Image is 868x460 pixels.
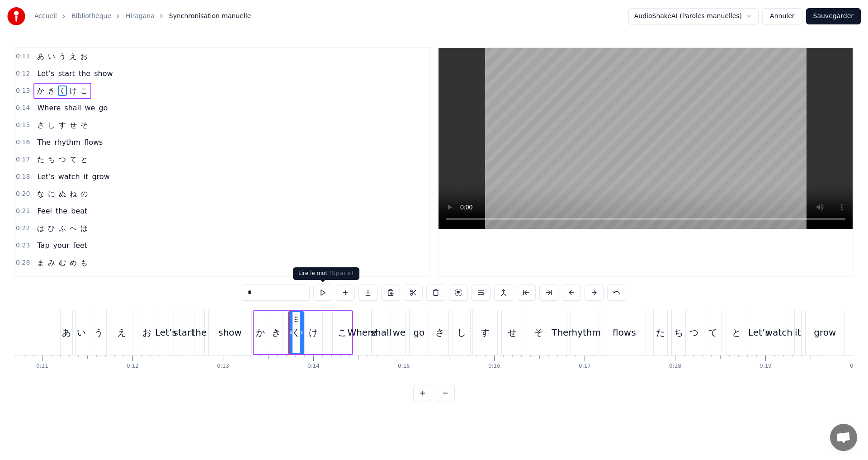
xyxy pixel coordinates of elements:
div: ち [674,326,683,339]
div: た [656,326,665,339]
span: さ [36,120,45,130]
span: start [57,68,76,79]
span: show [93,68,113,79]
span: beat [70,206,88,216]
span: The [36,137,52,147]
span: feet [72,240,89,251]
span: い [47,51,56,62]
span: 0:21 [16,207,30,216]
span: Synchronisation manuelle [169,12,251,21]
span: 0:13 [16,86,30,95]
div: と [732,326,741,339]
span: Feel [36,206,52,216]
span: Let’s [36,68,55,79]
img: youka [7,7,25,25]
div: つ [689,326,698,339]
span: 0:30 [16,275,30,285]
div: い [77,326,86,339]
span: 0:17 [16,155,30,164]
div: 0:19 [759,363,772,370]
span: grow [91,171,110,182]
span: flows [83,137,104,147]
span: rhythm [53,137,81,147]
span: go [98,103,108,113]
div: 0:17 [579,363,591,370]
span: ( Space ) [329,270,354,276]
div: it [795,326,801,339]
span: 0:28 [16,258,30,267]
span: ひ [47,223,56,233]
div: す [481,326,490,339]
span: the [78,68,91,79]
span: く [58,85,67,96]
div: そ [534,326,543,339]
div: 0:13 [217,363,229,370]
button: Sauvegarder [806,8,861,24]
span: も [80,257,89,268]
span: it [51,275,58,285]
span: と [80,154,89,165]
div: Where [347,326,377,339]
span: your [52,240,71,251]
div: rhythm [568,326,601,339]
span: ほ [80,223,89,233]
span: な [36,189,45,199]
div: Let’s [155,326,177,339]
span: み [47,257,56,268]
span: へ [69,223,78,233]
span: つ [58,154,67,165]
span: そ [80,120,89,130]
span: う [58,51,67,62]
span: Let [36,275,49,285]
div: あ [62,326,71,339]
div: start [174,326,195,339]
span: き [47,85,56,96]
div: go [413,326,425,339]
span: た [36,154,45,165]
span: 0:16 [16,138,30,147]
span: の [80,189,89,199]
div: き [272,326,281,339]
div: 0:16 [488,363,500,370]
a: Accueil [34,12,57,21]
span: 0:11 [16,52,30,61]
span: せ [69,120,78,130]
div: Lire le mot [293,267,359,280]
span: ね [69,189,78,199]
div: 0:18 [669,363,681,370]
span: て [69,154,78,165]
span: Tap [36,240,50,251]
div: we [392,326,406,339]
span: Where [36,103,61,113]
div: Let’s [748,326,770,339]
span: け [69,85,78,96]
span: す [58,120,67,130]
span: お [80,51,89,62]
span: 0:15 [16,121,30,130]
div: 0:12 [127,363,139,370]
div: し [457,326,466,339]
span: か [36,85,45,96]
div: 0:14 [307,363,320,370]
span: watch [57,171,81,182]
span: む [58,257,67,268]
div: shall [371,326,392,339]
span: ふ [58,223,67,233]
div: The [552,326,568,339]
span: we [84,103,96,113]
div: こ [338,326,347,339]
span: it [83,171,90,182]
nav: breadcrumb [34,12,251,21]
div: 0:15 [398,363,410,370]
span: ま [36,257,45,268]
span: 0:14 [16,104,30,113]
div: せ [508,326,517,339]
span: め [69,257,78,268]
span: し [47,120,56,130]
a: Hiragana [126,12,155,21]
span: the [55,206,68,216]
div: the [192,326,207,339]
span: 0:22 [16,224,30,233]
div: て [708,326,717,339]
button: Annuler [762,8,802,24]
